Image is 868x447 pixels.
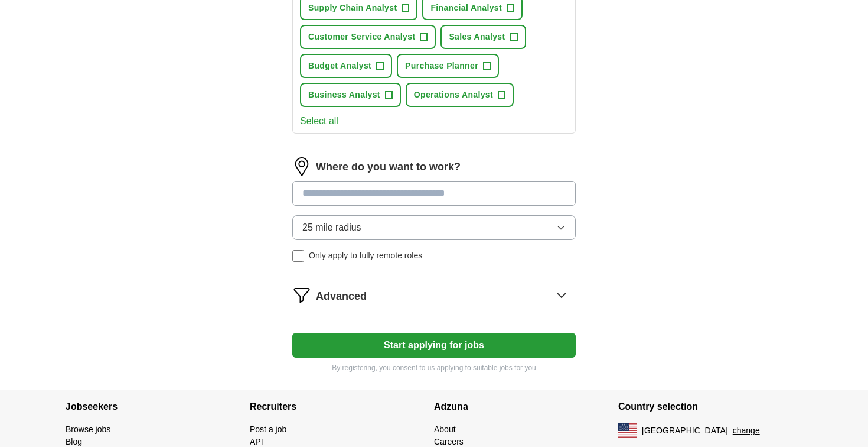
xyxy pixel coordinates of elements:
span: Purchase Planner [405,60,478,72]
img: filter [292,286,311,305]
a: About [434,425,456,434]
button: Operations Analyst [406,83,514,107]
button: Start applying for jobs [292,333,576,358]
a: Post a job [250,425,286,434]
label: Where do you want to work? [316,159,461,175]
button: Business Analyst [300,83,401,107]
button: change [733,425,760,437]
a: Careers [434,437,464,446]
span: Budget Analyst [308,60,371,72]
span: Advanced [316,289,367,305]
span: Operations Analyst [414,89,493,101]
span: Supply Chain Analyst [308,2,397,14]
input: Only apply to fully remote roles [292,250,304,262]
p: By registering, you consent to us applying to suitable jobs for you [292,362,576,373]
span: Financial Analyst [430,2,502,14]
a: Browse jobs [66,425,110,434]
h4: Country selection [618,390,802,423]
button: Budget Analyst [300,54,392,78]
span: Sales Analyst [449,31,505,43]
img: US flag [618,423,637,438]
span: 25 mile radius [302,221,361,235]
span: [GEOGRAPHIC_DATA] [642,425,728,437]
button: Customer Service Analyst [300,25,436,49]
button: Select all [300,114,338,128]
button: Sales Analyst [440,25,526,49]
span: Business Analyst [308,89,380,101]
span: Customer Service Analyst [308,31,415,43]
span: Only apply to fully remote roles [309,250,422,262]
a: Blog [66,437,82,446]
a: API [250,437,263,446]
button: Purchase Planner [397,54,499,78]
button: 25 mile radius [292,215,576,240]
img: location.png [292,157,311,176]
